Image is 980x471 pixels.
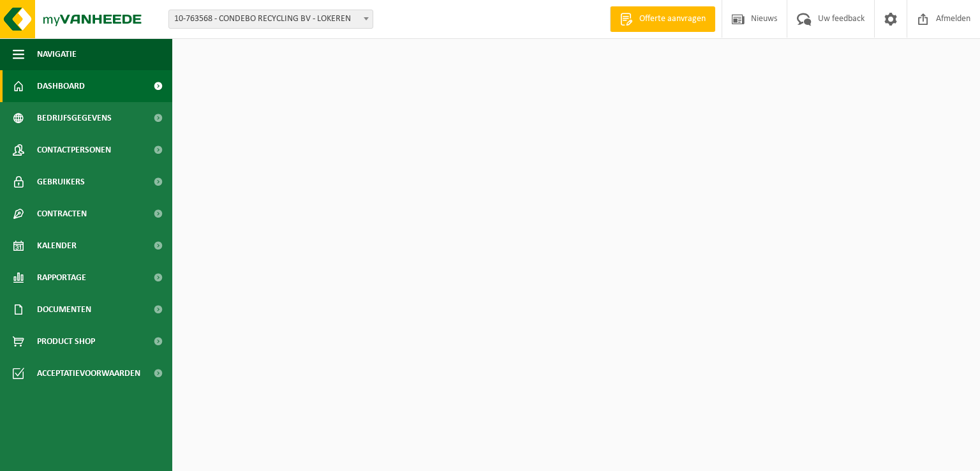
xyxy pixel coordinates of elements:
span: Contactpersonen [37,134,111,166]
span: Navigatie [37,38,77,70]
span: Dashboard [37,70,85,102]
span: 10-763568 - CONDEBO RECYCLING BV - LOKEREN [169,10,373,28]
span: Rapportage [37,262,86,294]
a: Offerte aanvragen [610,6,715,32]
span: Offerte aanvragen [636,13,709,26]
span: Documenten [37,294,91,325]
span: Kalender [37,230,77,262]
span: Acceptatievoorwaarden [37,357,140,389]
span: 10-763568 - CONDEBO RECYCLING BV - LOKEREN [168,10,373,29]
span: Contracten [37,198,87,230]
span: Product Shop [37,325,95,357]
span: Gebruikers [37,166,85,198]
span: Bedrijfsgegevens [37,102,112,134]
